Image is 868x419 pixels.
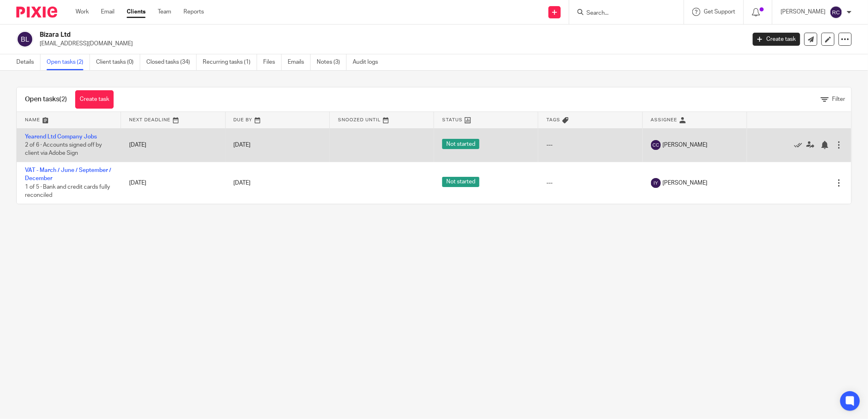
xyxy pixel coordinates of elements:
[353,54,384,70] a: Audit logs
[234,180,251,186] span: [DATE]
[651,140,661,150] img: svg%3E
[25,134,97,140] a: Yearend Ltd Company Jobs
[25,142,102,156] span: 2 of 6 · Accounts signed off by client via Adobe Sign
[40,31,600,39] h2: Bizara Ltd
[781,8,825,16] p: [PERSON_NAME]
[753,33,800,46] a: Create task
[651,178,661,188] img: svg%3E
[16,7,57,18] img: Pixie
[704,9,735,15] span: Get Support
[546,179,634,187] div: ---
[203,54,257,70] a: Recurring tasks (1)
[338,118,381,122] span: Snoozed Until
[25,167,111,181] a: VAT - March / June / September / December
[25,184,110,198] span: 1 of 5 · Bank and credit cards fully reconciled
[442,118,463,122] span: Status
[832,96,845,102] span: Filter
[121,128,225,162] td: [DATE]
[794,141,806,149] a: Mark as done
[183,8,204,16] a: Reports
[47,54,90,70] a: Open tasks (2)
[546,118,560,122] span: Tags
[442,177,479,187] span: Not started
[127,8,145,16] a: Clients
[234,142,251,148] span: [DATE]
[158,8,171,16] a: Team
[146,54,197,70] a: Closed tasks (34)
[546,141,634,149] div: ---
[263,54,282,70] a: Files
[586,10,659,17] input: Search
[663,141,708,149] span: [PERSON_NAME]
[59,96,67,103] span: (2)
[75,90,114,109] a: Create task
[121,162,225,203] td: [DATE]
[288,54,311,70] a: Emails
[442,139,479,149] span: Not started
[317,54,347,70] a: Notes (3)
[830,6,843,19] img: svg%3E
[96,54,140,70] a: Client tasks (0)
[16,31,34,48] img: svg%3E
[40,40,740,48] p: [EMAIL_ADDRESS][DOMAIN_NAME]
[25,95,67,104] h1: Open tasks
[663,179,708,187] span: [PERSON_NAME]
[76,8,89,16] a: Work
[101,8,114,16] a: Email
[16,54,40,70] a: Details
